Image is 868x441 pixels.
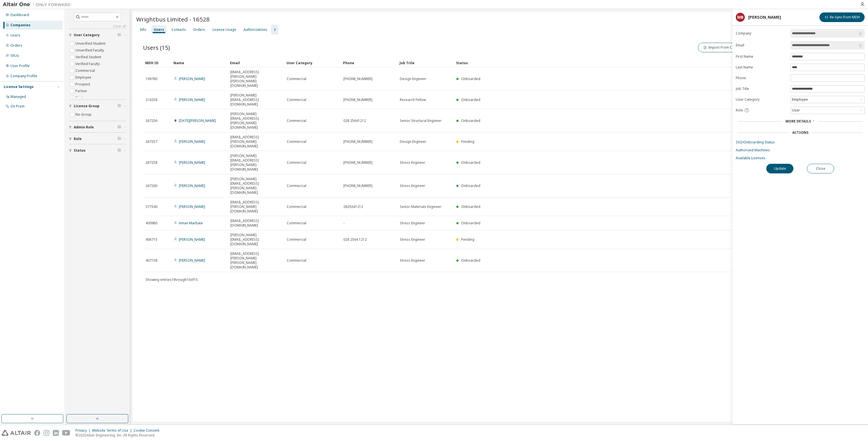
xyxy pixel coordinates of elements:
[230,177,282,195] span: [PERSON_NAME][EMAIL_ADDRESS][PERSON_NAME][DOMAIN_NAME]
[10,64,30,68] div: User Profile
[146,160,157,165] span: 267258
[10,23,31,27] div: Companies
[461,221,480,225] span: Onboarded
[736,65,787,70] label: Last Name
[3,2,73,7] img: Altair One
[34,430,40,436] img: facebook.svg
[792,130,808,135] div: Actions
[736,97,787,102] label: User Category
[791,96,809,103] div: Employee
[2,430,31,436] img: altair_logo.svg
[179,160,205,165] a: [PERSON_NAME]
[736,76,787,80] label: Phone
[179,204,205,209] a: [PERSON_NAME]
[118,148,121,153] span: Clear filter
[179,221,203,225] a: Aman Marbate
[140,27,146,32] div: Info
[146,277,198,282] span: Showing entries 1 through 10 of 15
[69,24,126,29] a: Clear all
[343,58,395,67] div: Phone
[146,139,157,144] span: 267257
[118,137,121,141] span: Clear filter
[287,58,338,67] div: User Category
[179,183,205,188] a: [PERSON_NAME]
[736,43,787,48] label: Email
[343,221,344,225] span: -
[179,139,205,144] a: [PERSON_NAME]
[791,107,864,114] div: User
[766,164,793,173] button: Update
[74,148,86,153] span: Status
[400,119,442,123] span: Senior Structural Engineer
[75,74,92,81] label: Employee
[791,96,864,103] div: Employee
[75,433,163,438] p: © 2025 Altair Engineering, Inc. All Rights Reserved.
[75,40,107,47] label: Unverified Student
[736,31,787,36] label: Company
[154,27,164,32] div: Users
[461,118,480,123] span: Onboarded
[461,237,474,242] span: Pending
[75,61,101,67] label: Verified Faculty
[74,104,99,108] span: License Group
[230,154,282,172] span: [PERSON_NAME][EMAIL_ADDRESS][PERSON_NAME][DOMAIN_NAME]
[10,104,25,109] div: On Prem
[10,94,26,99] div: Managed
[146,205,157,209] span: 377340
[287,258,306,263] span: Commercial
[461,183,480,188] span: Onboarded
[287,77,306,81] span: Commercial
[736,108,743,113] span: Role
[736,140,865,145] a: SSO/Onboarding Status
[75,67,96,74] label: Commercial
[4,85,34,89] div: License Settings
[179,118,216,123] a: [DATE][PERSON_NAME]
[118,33,121,37] span: Clear filter
[74,137,82,141] span: Role
[136,15,210,23] span: Wrightbus Limited - 16528
[461,204,480,209] span: Onboarded
[456,58,821,67] div: Status
[179,97,205,102] a: [PERSON_NAME]
[343,139,372,144] span: [PHONE_NUMBER]
[230,219,282,228] span: [EMAIL_ADDRESS][DOMAIN_NAME]
[400,258,425,263] span: Stress Engineer
[146,98,157,102] span: 216258
[118,125,121,130] span: Clear filter
[10,53,19,58] div: SKUs
[75,54,102,61] label: Verified Student
[212,27,236,32] div: License Usage
[807,164,834,173] button: Close
[287,237,306,242] span: Commercial
[287,139,306,144] span: Commercial
[146,221,157,225] span: 400980
[400,77,426,81] span: Design Engineer
[287,160,306,165] span: Commercial
[75,428,92,433] div: Privacy
[819,12,865,22] button: Re-Sync from MDH
[736,54,787,59] label: First Name
[785,119,811,124] span: More Details
[287,98,306,102] span: Commercial
[400,160,425,165] span: Stress Engineer
[179,237,205,242] a: [PERSON_NAME]
[461,76,480,81] span: Onboarded
[400,237,425,242] span: Stress Engineer
[400,58,452,67] div: Job Title
[75,81,91,88] label: Prospect
[10,33,20,38] div: Users
[146,237,157,242] span: 406715
[143,44,170,51] span: Users (15)
[230,233,282,246] span: [PERSON_NAME][EMAIL_ADDRESS][DOMAIN_NAME]
[343,237,367,242] span: 028 2564 1212
[287,119,306,123] span: Commercial
[146,77,157,81] span: 199780
[343,119,366,123] span: 028 25641212
[179,76,205,81] a: [PERSON_NAME]
[343,77,373,81] span: [PHONE_NUMBER].
[75,94,84,101] label: Trial
[400,184,425,188] span: Stress Engineer
[400,139,426,144] span: Design Engineer
[69,29,126,41] button: User Category
[461,258,480,263] span: Onboarded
